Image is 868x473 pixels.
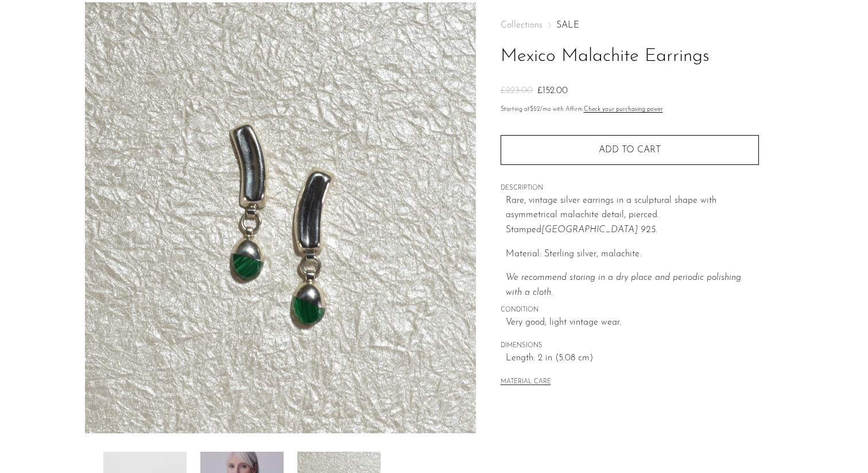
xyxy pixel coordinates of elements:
[506,351,759,366] span: Length: 2 in (5.08 cm)
[506,316,759,330] span: Very good; light vintage wear.
[506,247,759,262] p: Material: Sterling silver, malachite.
[501,86,533,95] span: £223.00
[501,341,759,351] span: DIMENSIONS
[501,21,542,30] span: Collections
[506,194,759,238] p: Rare, vintage silver earrings in a sculptural shape with asymmetrical malachite detail, pierced. ...
[556,21,579,30] a: SALE
[501,21,759,30] nav: Breadcrumbs
[501,135,759,165] button: Add to cart
[85,2,476,433] img: Mexico Malachite Earrings
[599,145,661,156] span: Add to cart
[501,42,759,71] h1: Mexico Malachite Earrings
[537,86,568,95] span: £152.00
[584,106,663,113] a: Check your purchasing power - Learn more about Affirm Financing (opens in modal)
[501,105,759,115] p: Starting at /mo with Affirm.
[541,225,657,234] em: [GEOGRAPHIC_DATA] 925.
[501,378,551,387] button: MATERIAL CARE
[501,305,759,316] span: CONDITION
[501,183,759,194] span: DESCRIPTION
[506,273,741,297] i: We recommend storing in a dry place and periodic polishing with a cloth.
[530,106,540,113] span: $52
